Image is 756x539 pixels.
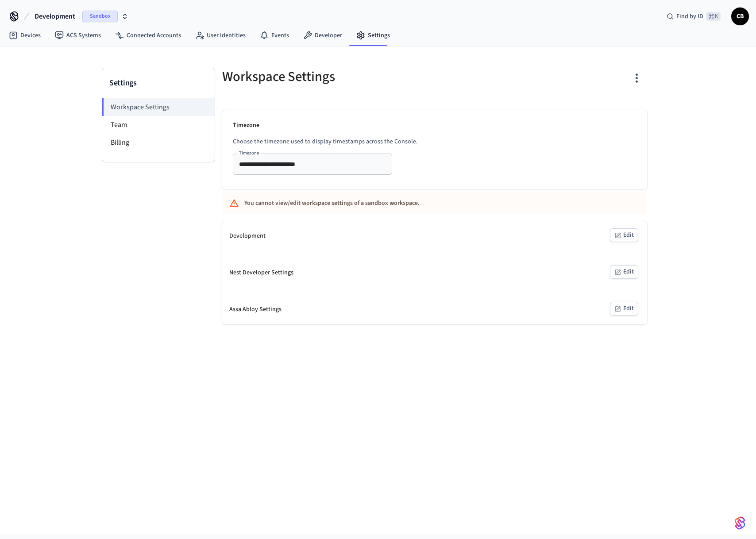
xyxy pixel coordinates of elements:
[35,11,75,22] span: Development
[296,27,349,43] a: Developer
[610,228,638,242] button: Edit
[82,11,118,22] span: Sandbox
[660,8,728,24] div: Find by ID⌘ K
[731,8,749,25] button: CB
[102,98,215,116] li: Workspace Settings
[109,77,208,89] h3: Settings
[349,27,397,43] a: Settings
[229,268,293,277] div: Nest Developer Settings
[102,134,215,151] li: Billing
[48,27,108,43] a: ACS Systems
[244,195,573,212] div: You cannot view/edit workspace settings of a sandbox workspace.
[253,27,296,43] a: Events
[610,302,638,316] button: Edit
[229,305,282,314] div: Assa Abloy Settings
[239,150,259,156] label: Timezone
[102,116,215,134] li: Team
[233,121,636,130] p: Timezone
[233,137,636,146] p: Choose the timezone used to display timestamps across the Console.
[706,12,721,21] span: ⌘ K
[188,27,253,43] a: User Identities
[610,265,638,279] button: Edit
[108,27,188,43] a: Connected Accounts
[222,68,429,86] h5: Workspace Settings
[229,231,266,241] div: Development
[2,27,48,43] a: Devices
[735,516,745,530] img: SeamLogoGradient.69752ec5.svg
[676,12,703,21] span: Find by ID
[732,8,748,24] span: CB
